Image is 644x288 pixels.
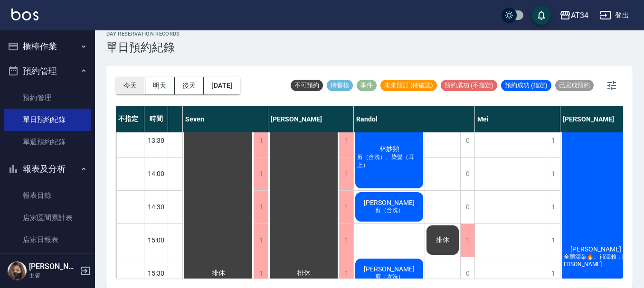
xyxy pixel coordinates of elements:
h3: 單日預約紀錄 [106,41,180,54]
span: 預約成功 (指定) [501,81,551,90]
span: 排休 [210,269,227,278]
button: 報表及分析 [4,157,91,181]
div: 0 [460,124,474,157]
div: 1 [546,124,560,157]
a: 店家日報表 [4,229,91,251]
button: 登出 [596,7,633,24]
span: 待審核 [327,81,353,90]
button: [DATE] [204,77,240,94]
span: 不可預約 [291,81,323,90]
div: Mei [475,106,560,132]
a: 預約管理 [4,87,91,109]
div: 1 [254,158,268,190]
div: 1 [546,191,560,223]
div: 1 [546,158,560,190]
div: 1 [254,191,268,223]
div: 14:00 [144,157,168,190]
span: 排休 [295,269,313,278]
div: [PERSON_NAME] [268,106,354,132]
div: 0 [460,158,474,190]
div: 13:30 [144,124,168,157]
button: 今天 [116,77,145,94]
a: 單日預約紀錄 [4,109,91,130]
a: 互助日報表 [4,251,91,272]
span: 剪（含洗）、染髮（耳上） [355,153,423,169]
a: 報表目錄 [4,185,91,206]
span: 事件 [357,81,377,90]
button: save [532,6,551,25]
div: 14:30 [144,190,168,223]
div: 1 [254,124,268,157]
div: 1 [339,224,353,257]
button: 明天 [145,77,175,94]
a: 店家區間累計表 [4,207,91,229]
img: Logo [11,9,38,20]
p: 主管 [29,271,77,280]
span: 已完成預約 [555,81,594,90]
div: 1 [339,158,353,190]
div: 1 [460,224,474,257]
div: 1 [339,124,353,157]
span: 排休 [434,236,451,244]
div: 1 [546,224,560,257]
span: [PERSON_NAME] [568,245,623,253]
div: 不指定 [116,106,144,132]
button: AT34 [556,6,592,25]
div: 15:00 [144,223,168,257]
h2: day Reservation records [106,31,180,37]
div: AT34 [571,9,588,21]
div: 1 [254,224,268,257]
span: 預約成功 (不指定) [441,81,497,90]
span: 全頭漂染🔥、補漂賴：[PERSON_NAME] [562,253,630,268]
span: 未來預訂 (待確認) [380,81,437,90]
div: 1 [339,191,353,223]
span: [PERSON_NAME] [362,199,417,206]
span: [PERSON_NAME] [362,265,417,273]
a: 單週預約紀錄 [4,131,91,153]
div: 0 [460,191,474,223]
h5: [PERSON_NAME] [29,262,77,271]
img: Person [8,261,27,280]
button: 櫃檯作業 [4,34,91,59]
span: 林妙頻 [378,145,401,153]
span: 剪（含洗） [373,273,406,281]
button: 預約管理 [4,59,91,84]
span: 剪（含洗） [373,206,406,214]
div: 時間 [144,106,168,132]
div: Seven [183,106,268,132]
button: 後天 [175,77,204,94]
div: Randol [354,106,475,132]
